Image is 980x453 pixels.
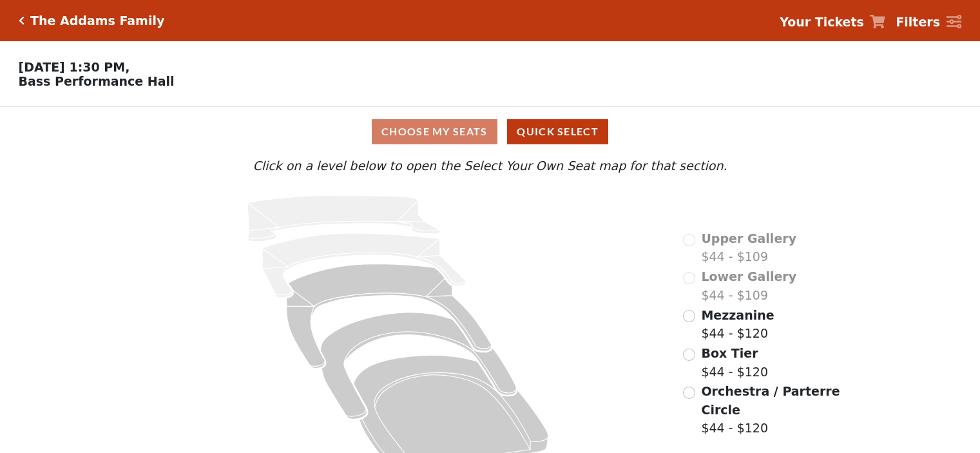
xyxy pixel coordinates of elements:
[701,267,796,304] label: $44 - $109
[701,382,841,438] label: $44 - $120
[507,119,608,144] button: Quick Select
[701,308,774,322] span: Mezzanine
[701,306,774,343] label: $44 - $120
[30,14,164,28] h5: The Addams Family
[701,231,796,246] span: Upper Gallery
[780,13,885,32] a: Your Tickets
[19,16,24,25] a: Click here to go back to filters
[701,269,796,284] span: Lower Gallery
[131,157,848,175] p: Click on a level below to open the Select Your Own Seat map for that section.
[701,344,768,381] label: $44 - $120
[896,13,961,32] a: Filters
[263,233,466,298] path: Lower Gallery - Seats Available: 0
[896,15,940,29] strong: Filters
[701,229,796,266] label: $44 - $109
[701,384,840,417] span: Orchestra / Parterre Circle
[247,195,439,242] path: Upper Gallery - Seats Available: 0
[701,346,758,360] span: Box Tier
[780,15,864,29] strong: Your Tickets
